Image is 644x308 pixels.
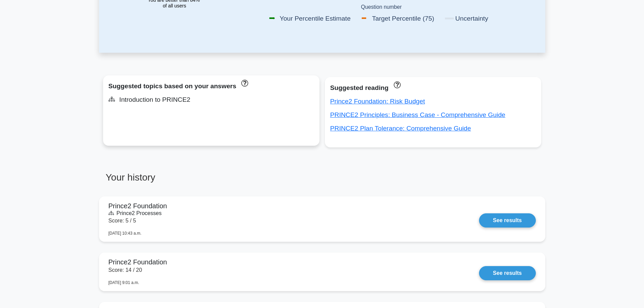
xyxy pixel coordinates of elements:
a: These concepts have been answered less than 50% correct. The guides disapear when you answer ques... [392,81,400,88]
a: See results [479,213,535,228]
a: Prince2 Foundation: Risk Budget [330,98,425,105]
tspan: of all users [163,3,186,8]
a: PRINCE2 Plan Tolerance: Comprehensive Guide [330,125,471,132]
h3: Your history [103,172,318,189]
div: Suggested topics based on your answers [109,81,314,92]
a: These topics have been answered less than 50% correct. Topics disapear when you answer questions ... [240,79,248,86]
div: Suggested reading [330,82,536,93]
a: See results [479,266,535,280]
text: Question number [361,4,402,10]
a: PRINCE2 Principles: Business Case - Comprehensive Guide [330,111,505,118]
div: Introduction to PRINCE2 [109,94,314,105]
